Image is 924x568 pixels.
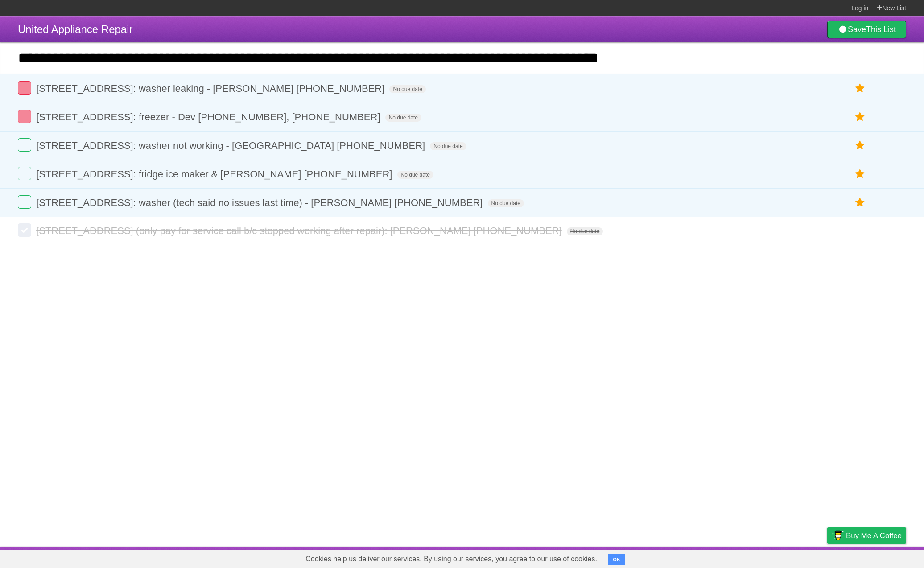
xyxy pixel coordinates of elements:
span: [STREET_ADDRESS]: fridge ice maker & [PERSON_NAME] [PHONE_NUMBER] [36,169,394,180]
span: No due date [385,114,421,122]
label: Done [18,167,31,180]
span: No due date [397,171,433,179]
label: Star task [852,167,869,181]
span: No due date [488,199,524,207]
span: United Appliance Repair [18,23,133,35]
a: Developers [738,549,774,566]
img: Buy me a coffee [832,528,844,543]
label: Star task [852,81,869,96]
span: [STREET_ADDRESS]: washer leaking - [PERSON_NAME] [PHONE_NUMBER] [36,83,387,94]
span: No due date [389,85,425,93]
a: Terms [785,549,805,566]
span: No due date [430,142,466,150]
label: Done [18,81,31,95]
span: [STREET_ADDRESS]: freezer - Dev [PHONE_NUMBER], [PHONE_NUMBER] [36,111,382,123]
b: This List [866,25,896,34]
a: Buy me a coffee [827,527,906,544]
a: Suggest a feature [850,549,906,566]
label: Star task [852,138,869,153]
span: [STREET_ADDRESS]: washer not working - [GEOGRAPHIC_DATA] [PHONE_NUMBER] [36,140,427,151]
label: Star task [852,195,869,210]
button: OK [608,554,625,565]
span: [STREET_ADDRESS] (only pay for service call b/c stopped working after repair): [PERSON_NAME] [PHO... [36,225,564,236]
label: Done [18,195,31,209]
label: Star task [852,110,869,124]
a: About [709,549,727,566]
label: Done [18,138,31,152]
span: No due date [567,227,603,235]
label: Done [18,110,31,123]
a: Privacy [816,549,839,566]
label: Done [18,223,31,237]
span: Buy me a coffee [846,528,902,543]
span: Cookies help us deliver our services. By using our services, you agree to our use of cookies. [297,550,606,568]
a: SaveThis List [827,21,906,38]
span: [STREET_ADDRESS]: washer (tech said no issues last time) - [PERSON_NAME] [PHONE_NUMBER] [36,197,485,208]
